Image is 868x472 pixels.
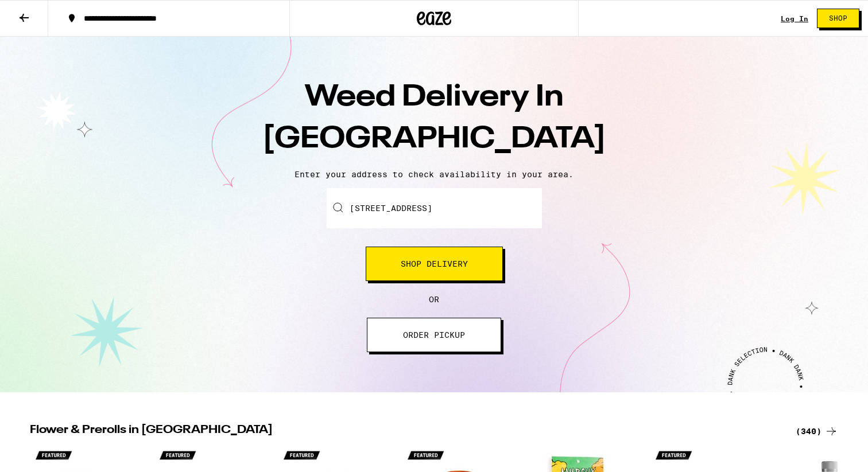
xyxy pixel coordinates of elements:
span: Shop Delivery [401,260,468,268]
span: OR [429,295,439,304]
a: (340) [796,424,838,438]
a: Shop [808,9,868,28]
button: Shop [817,9,859,28]
h1: Weed Delivery In [233,77,635,161]
input: Enter your delivery address [327,188,542,228]
p: Enter your address to check availability in your area. [11,170,857,179]
button: Shop Delivery [366,247,503,281]
button: ORDER PICKUP [367,318,501,352]
a: Log In [781,15,808,22]
h2: Flower & Prerolls in [GEOGRAPHIC_DATA] [30,424,782,438]
span: ORDER PICKUP [403,331,465,339]
span: [GEOGRAPHIC_DATA] [262,124,606,154]
span: Shop [829,15,847,22]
